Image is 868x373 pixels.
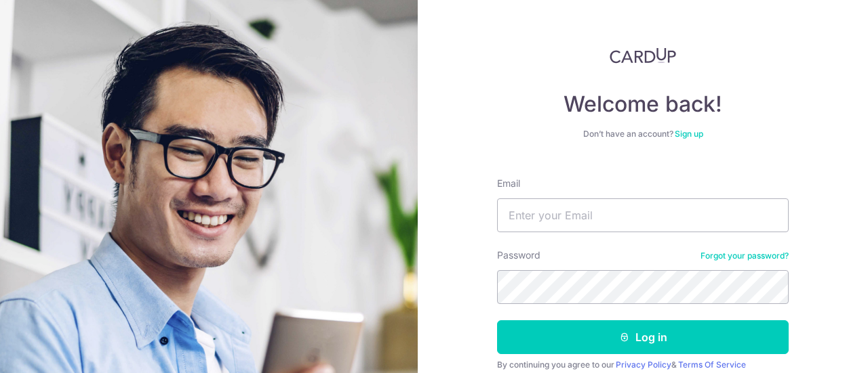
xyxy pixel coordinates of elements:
[497,359,789,370] div: By continuing you agree to our &
[497,177,520,190] label: Email
[497,129,789,139] div: Don’t have an account?
[701,250,789,261] a: Forgot your password?
[678,359,746,370] a: Terms Of Service
[497,320,789,354] button: Log in
[610,47,676,64] img: CardUp Logo
[497,198,789,232] input: Enter your Email
[497,91,789,118] h4: Welcome back!
[616,359,671,370] a: Privacy Policy
[497,248,540,262] label: Password
[675,129,703,139] a: Sign up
